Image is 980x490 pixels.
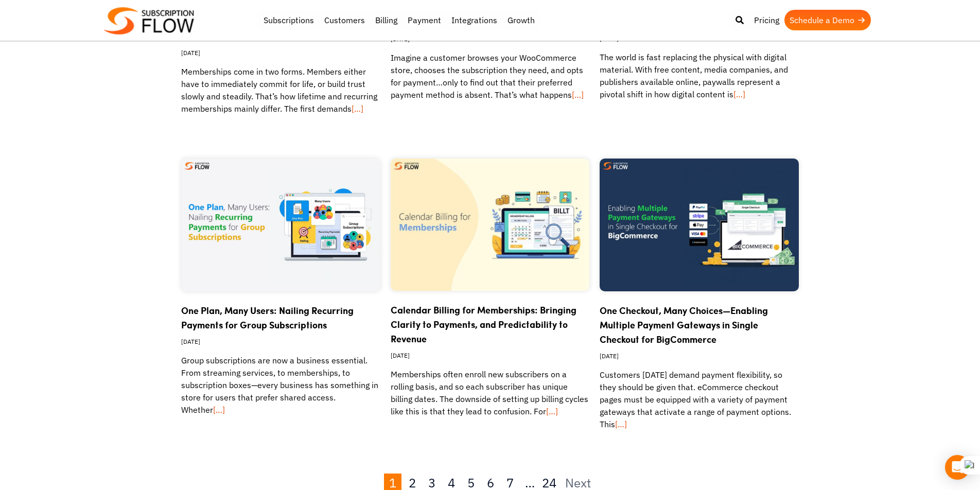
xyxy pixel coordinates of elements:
[784,10,871,30] a: Schedule a Demo
[213,405,225,415] a: […]
[181,332,380,354] div: [DATE]
[615,419,627,429] a: […]
[258,10,319,30] a: Subscriptions
[352,103,363,114] a: […]
[391,159,590,291] img: Calendar Billing for Memberships
[733,89,745,99] a: […]
[370,10,402,30] a: Billing
[181,354,380,416] p: Group subscriptions are now a business essential. From streaming services, to memberships, to sub...
[391,51,590,101] p: Imagine a customer browses your WooCommerce store, chooses the subscription they need, and opts f...
[600,369,799,430] p: Customers [DATE] demand payment flexibility, so they should be given that. eCommerce checkout pag...
[181,43,380,65] div: [DATE]
[600,346,799,369] div: [DATE]
[104,7,194,34] img: Subscriptionflow
[600,159,799,291] img: Multiple Payment Gateways for BigCommerce Checkout
[600,304,768,346] a: One Checkout, Many Choices—Enabling Multiple Payment Gateways in Single Checkout for BigCommerce
[402,10,446,30] a: Payment
[502,10,540,30] a: Growth
[319,10,370,30] a: Customers
[945,455,970,480] div: Open Intercom Messenger
[600,51,799,100] p: The world is fast replacing the physical with digital material. With free content, media companie...
[446,10,502,30] a: Integrations
[572,90,584,100] a: […]
[391,346,590,368] div: [DATE]
[181,304,354,331] a: One Plan, Many Users: Nailing Recurring Payments for Group Subscriptions
[749,10,784,30] a: Pricing
[181,65,380,115] p: Memberships come in two forms. Members either have to immediately commit for life, or build trust...
[391,303,576,345] a: Calendar Billing for Memberships: Bringing Clarity to Payments, and Predictability to Revenue
[181,159,380,291] img: Recurring Payments for Group Subscriptions
[546,406,558,416] a: […]
[391,368,590,417] p: Memberships often enroll new subscribers on a rolling basis, and so each subscriber has unique bi...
